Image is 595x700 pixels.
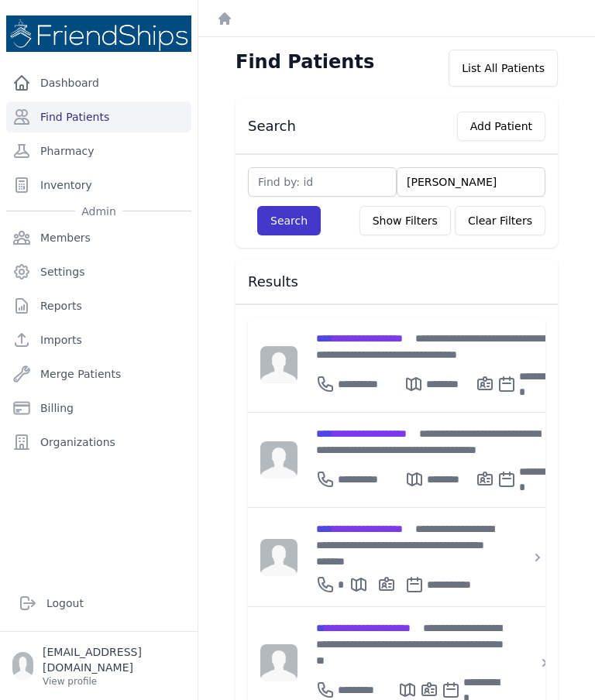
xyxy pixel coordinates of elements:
[6,393,191,424] a: Billing
[260,644,297,681] img: person-242608b1a05df3501eefc295dc1bc67a.jpg
[260,539,297,576] img: person-242608b1a05df3501eefc295dc1bc67a.jpg
[455,206,545,235] button: Clear Filters
[6,222,191,253] a: Members
[457,112,545,141] button: Add Patient
[260,346,297,383] img: person-242608b1a05df3501eefc295dc1bc67a.jpg
[75,204,122,219] span: Admin
[6,67,191,98] a: Dashboard
[43,675,185,688] p: View profile
[6,359,191,389] a: Merge Patients
[248,273,545,291] h3: Results
[449,50,558,87] div: List All Patients
[12,644,185,688] a: [EMAIL_ADDRESS][DOMAIN_NAME] View profile
[6,170,191,201] a: Inventory
[257,206,321,235] button: Search
[248,167,397,197] input: Find by: id
[397,167,545,197] input: Search by: name, government id or phone
[6,427,191,458] a: Organizations
[6,324,191,355] a: Imports
[12,588,185,619] a: Logout
[6,136,191,166] a: Pharmacy
[248,117,296,136] h3: Search
[260,441,297,479] img: person-242608b1a05df3501eefc295dc1bc67a.jpg
[236,50,374,74] h1: Find Patients
[6,15,191,52] img: Medical Missions EMR
[359,206,451,235] button: Show Filters
[6,256,191,287] a: Settings
[6,101,191,132] a: Find Patients
[6,290,191,321] a: Reports
[43,644,185,675] p: [EMAIL_ADDRESS][DOMAIN_NAME]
